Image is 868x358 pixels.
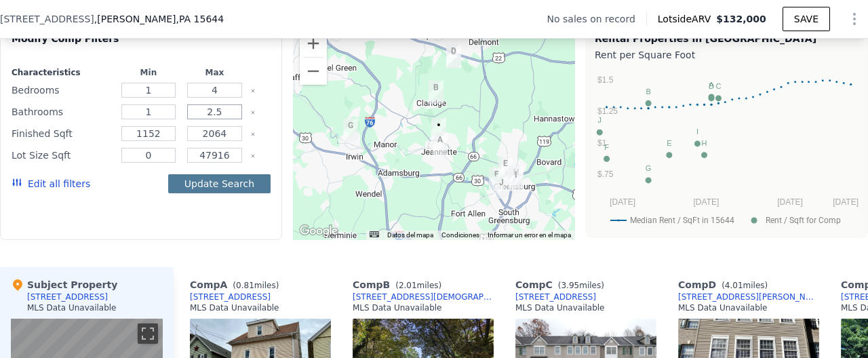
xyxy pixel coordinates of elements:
button: Alejar [300,58,327,85]
div: 31 S Lincoln Ave [509,165,524,188]
div: Finished Sqft [12,124,113,143]
text: $1.25 [597,106,618,116]
button: Datos del mapa [387,231,433,240]
span: , [PERSON_NAME] [94,12,224,26]
div: 3041 Church St [429,81,443,104]
div: Max [184,67,245,78]
div: 10401 Harrison Ave [343,119,358,142]
a: [STREET_ADDRESS][PERSON_NAME] [678,292,819,302]
div: 709 Darlington Ave [431,118,446,141]
div: [STREET_ADDRESS] [27,292,108,302]
a: Condiciones (se abre en una nueva pestaña) [441,231,479,239]
button: SAVE [783,7,830,31]
a: [STREET_ADDRESS][DEMOGRAPHIC_DATA] [353,292,494,302]
div: 1009 Garrison Ln # 208e [446,44,461,67]
text: F [604,143,609,151]
span: ( miles) [390,281,447,290]
a: [STREET_ADDRESS] [190,292,271,302]
div: Bathrooms [12,102,113,121]
text: $1.5 [597,75,614,85]
div: Rental Properties in [GEOGRAPHIC_DATA] [595,32,859,45]
span: $132,000 [716,14,766,24]
a: [STREET_ADDRESS] [515,292,596,302]
button: Combinaciones de teclas [370,231,379,237]
div: 71 Madison Ave [489,167,504,191]
text: $.75 [597,170,614,179]
button: Clear [250,88,256,94]
text: A [709,81,714,89]
div: Modify Comp Filters [12,32,271,56]
button: Clear [250,110,256,115]
text: J [598,116,602,124]
button: Clear [250,153,256,159]
a: Abrir esta área en Google Maps (se abre en una ventana nueva) [296,222,341,240]
div: 401 Harrison Ave [498,157,513,180]
div: Min [118,67,179,78]
div: MLS Data Unavailable [678,302,768,313]
div: Bedrooms [12,81,113,100]
div: 408 Tremont Ave [509,168,524,191]
text: H [702,139,707,147]
button: Update Search [168,174,271,193]
button: Edit all filters [12,177,90,191]
div: Comp D [678,278,773,292]
button: Show Options [841,5,868,33]
text: Rent / Sqft for Comp [766,216,841,225]
span: ( miles) [227,281,284,290]
span: 4.01 [725,281,743,290]
span: ( miles) [716,281,773,290]
text: [DATE] [833,197,859,207]
span: 2.01 [399,281,417,290]
text: $1 [597,138,607,148]
a: Informar un error en el mapa [488,231,571,239]
div: Rent per Square Foot [595,45,859,64]
text: G [646,164,652,172]
div: Subject Property [11,278,117,292]
span: 3.95 [561,281,579,290]
span: ( miles) [553,281,610,290]
div: MLS Data Unavailable [515,302,605,313]
img: Google [296,222,341,240]
div: Comp A [190,278,284,292]
div: Comp C [515,278,610,292]
text: [DATE] [694,197,719,207]
text: D [709,82,714,90]
span: 0.81 [236,281,254,290]
div: MLS Data Unavailable [190,302,279,313]
span: , PA 15644 [176,14,224,24]
div: Characteristics [12,67,113,78]
div: 8 S Good St [433,133,448,156]
button: Activar o desactivar la vista de pantalla completa [138,323,158,344]
text: C [716,82,722,90]
text: Median Rent / SqFt in 15644 [630,216,734,225]
div: MLS Data Unavailable [27,302,117,313]
div: Lot Size Sqft [12,146,113,165]
text: B [646,87,650,96]
text: [DATE] [777,197,803,207]
div: Comp B [353,278,447,292]
svg: A chart. [595,64,859,234]
span: Lotside ARV [658,12,716,26]
button: Acercar [300,30,327,57]
text: E [667,139,671,147]
text: I [696,127,698,136]
div: 516 Sewickley St [494,176,509,199]
button: Clear [250,132,256,137]
div: No sales on record [547,12,646,26]
div: MLS Data Unavailable [353,302,442,313]
text: [DATE] [610,197,635,207]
